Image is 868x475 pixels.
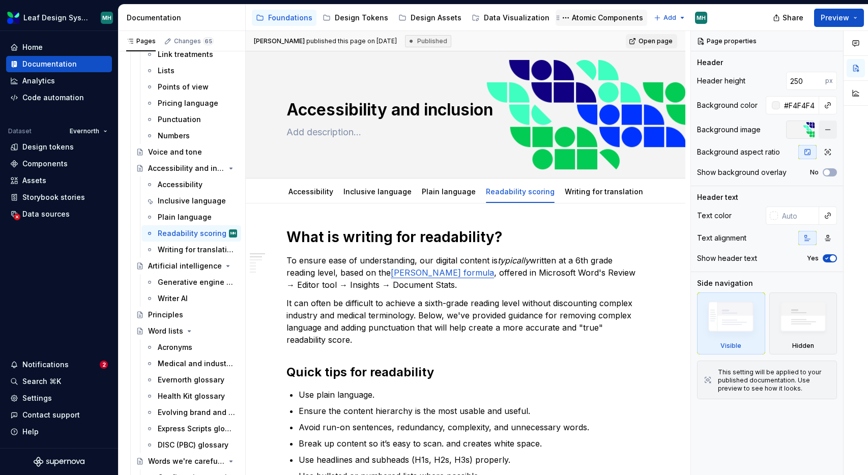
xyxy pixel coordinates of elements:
button: Share [768,9,810,27]
div: Side navigation [697,278,753,288]
input: Auto [786,72,825,90]
div: Data Visualization [484,13,549,23]
a: Design Assets [394,10,466,26]
div: Show header text [697,253,757,263]
label: Yes [807,254,819,262]
div: Pricing language [158,98,218,108]
span: Add [663,14,676,22]
a: Documentation [6,56,112,72]
a: Home [6,39,112,55]
div: Changes [174,37,214,45]
div: Atomic Components [572,13,643,23]
p: Break up content so it’s easy to scan. and creates white space. [299,437,645,450]
button: Evernorth [65,124,112,138]
div: Evernorth glossary [158,375,224,385]
div: Evolving brand and product terms [158,407,235,418]
div: Settings [22,393,52,403]
span: 65 [203,37,214,45]
label: No [810,168,819,176]
a: Health Kit glossary [141,388,241,404]
a: DISC (PBC) glossary [141,437,241,453]
div: Design tokens [22,142,74,152]
a: Plain language [422,187,476,196]
a: Evernorth glossary [141,372,241,388]
a: Components [6,156,112,172]
a: Punctuation [141,111,241,128]
a: Points of view [141,79,241,95]
div: Words we're careful with [148,456,225,466]
div: Background aspect ratio [697,147,780,157]
a: Design tokens [6,139,112,155]
div: Express Scripts glossary [158,424,235,434]
div: Storybook stories [22,192,85,202]
div: Analytics [22,76,55,86]
div: Text color [697,211,732,221]
button: Notifications2 [6,357,112,373]
div: Code automation [22,93,84,103]
span: published this page on [DATE] [254,37,397,45]
a: Accessibility and inclusion [132,160,241,176]
button: Contact support [6,407,112,423]
div: Visible [720,342,741,350]
div: Header [697,57,723,68]
p: To ensure ease of understanding, our digital content is written at a 6th grade reading level, bas... [286,254,645,291]
a: Pricing language [141,95,241,111]
a: Plain language [141,209,241,225]
div: Hidden [769,292,837,354]
div: Writer AI [158,293,188,304]
input: Auto [778,206,819,225]
a: Voice and tone [132,144,241,160]
span: Open page [639,37,673,45]
div: Principles [148,310,183,320]
div: Numbers [158,131,190,141]
svg: Supernova Logo [34,457,84,467]
div: Readability scoring [482,181,559,202]
a: Writing for translation [141,242,241,258]
div: Notifications [22,360,69,370]
div: Header text [697,192,738,202]
div: Voice and tone [148,147,202,157]
div: MH [102,14,111,22]
a: Express Scripts glossary [141,421,241,437]
div: Plain language [418,181,480,202]
a: Accessibility [141,176,241,193]
button: Add [651,11,689,25]
a: Principles [132,307,241,323]
div: Contact support [22,410,80,420]
button: Preview [814,9,864,27]
div: Published [405,35,451,47]
div: MH [697,14,706,22]
div: Visible [697,292,765,354]
div: Header height [697,76,745,86]
div: Health Kit glossary [158,391,225,401]
div: Writing for translation [158,245,235,255]
a: Numbers [141,128,241,144]
div: Accessibility [284,181,337,202]
a: Assets [6,172,112,189]
textarea: Accessibility and inclusion [284,98,643,122]
div: Inclusive language [158,196,226,206]
a: Molecular Patterns [649,10,737,26]
span: Evernorth [70,127,99,135]
a: Atomic Components [556,10,647,26]
div: Search ⌘K [22,376,61,387]
a: Inclusive language [343,187,412,196]
div: Home [22,42,43,52]
div: Assets [22,175,46,186]
strong: Quick tips for readability [286,365,434,379]
button: Search ⌘K [6,373,112,390]
strong: What is writing for readability? [286,228,502,246]
div: Components [22,159,68,169]
div: Readability scoring [158,228,226,239]
div: Foundations [268,13,312,23]
div: Design Tokens [335,13,388,23]
p: Ensure the content hierarchy is the most usable and useful. [299,405,645,417]
p: px [825,77,833,85]
div: Page tree [252,8,649,28]
a: Words we're careful with [132,453,241,469]
button: Help [6,424,112,440]
div: This setting will be applied to your published documentation. Use preview to see how it looks. [718,368,830,393]
p: It can often be difficult to achieve a sixth-grade reading level without discounting complex indu... [286,297,645,346]
a: Readability scoringMH [141,225,241,242]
